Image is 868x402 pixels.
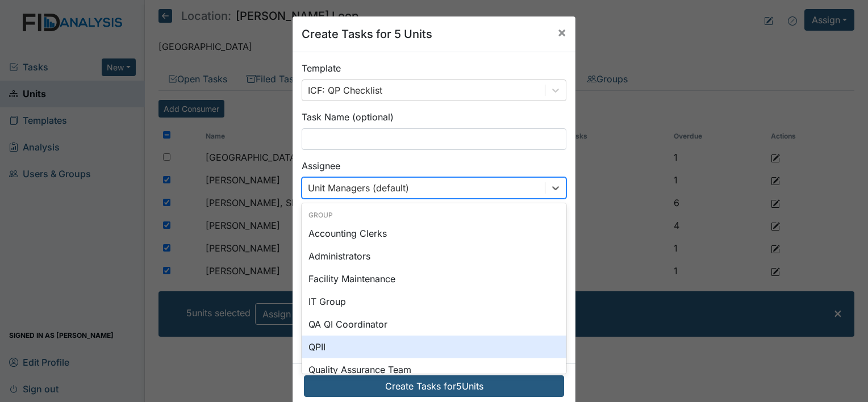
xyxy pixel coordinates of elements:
[302,61,341,75] label: Template
[308,83,382,97] div: ICF: QP Checklist
[158,100,854,337] div: Consumers
[302,358,566,381] div: Quality Assurance Team
[557,24,566,40] span: ×
[302,26,432,43] h5: Create Tasks for 5 Units
[302,336,566,358] div: QPII
[302,267,566,290] div: Facility Maintenance
[308,181,409,195] div: Unit Managers (default)
[302,222,566,245] div: Accounting Clerks
[302,110,394,124] label: Task Name (optional)
[302,159,340,173] label: Assignee
[302,290,566,313] div: IT Group
[302,313,566,336] div: QA QI Coordinator
[548,16,575,48] button: Close
[304,375,564,397] button: Create Tasks for5Units
[302,210,566,220] div: Group
[302,245,566,267] div: Administrators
